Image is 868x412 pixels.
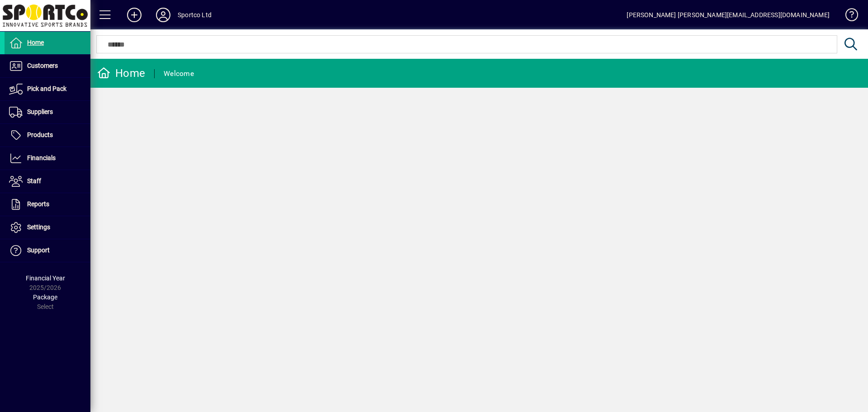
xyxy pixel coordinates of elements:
[27,200,49,208] span: Reports
[5,101,90,123] a: Suppliers
[97,66,145,81] div: Home
[27,131,53,138] span: Products
[5,78,90,100] a: Pick and Pack
[5,147,90,170] a: Financials
[164,66,194,81] div: Welcome
[27,62,58,69] span: Customers
[120,7,149,23] button: Add
[627,8,830,22] div: [PERSON_NAME] [PERSON_NAME][EMAIL_ADDRESS][DOMAIN_NAME]
[27,246,50,254] span: Support
[27,223,50,231] span: Settings
[839,2,857,31] a: Knowledge Base
[27,39,44,46] span: Home
[27,154,56,161] span: Financials
[178,8,212,22] div: Sportco Ltd
[5,124,90,147] a: Products
[5,55,90,77] a: Customers
[149,7,178,23] button: Profile
[27,108,53,115] span: Suppliers
[26,275,65,282] span: Financial Year
[27,177,41,185] span: Staff
[5,170,90,193] a: Staff
[5,239,90,262] a: Support
[33,294,57,301] span: Package
[5,216,90,239] a: Settings
[27,85,66,92] span: Pick and Pack
[5,193,90,216] a: Reports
